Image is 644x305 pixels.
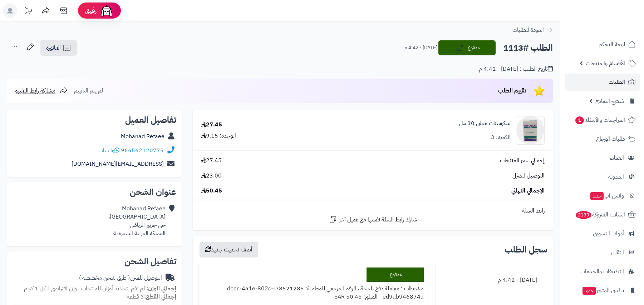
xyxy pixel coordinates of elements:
a: مشاركة رابط التقييم [14,86,68,95]
h2: عنوان الشحن [13,188,176,196]
span: التقارير [610,247,624,257]
span: تقييم الطلب [498,86,526,95]
div: مدفوع [367,267,424,282]
h2: تفاصيل العميل [13,116,176,124]
a: العملاء [565,149,640,166]
span: جديد [590,192,604,200]
button: مدفوع [438,40,496,55]
a: الطلبات [565,74,640,91]
h2: الطلب #1113 [503,41,553,55]
a: طلبات الإرجاع [565,130,640,147]
div: تاريخ الطلب : [DATE] - 4:42 م [479,65,553,73]
span: لوحة التحكم [599,39,625,49]
span: التطبيقات والخدمات [580,266,624,276]
span: السلات المتروكة [575,210,625,220]
a: العودة للطلبات [512,26,553,34]
div: ملاحظات : معاملة دفع ناجحة ، الرقم المرجعي للمعاملة: 78521285-dbdc-4a1e-802c-ed9ab946874a - المبل... [203,282,424,304]
img: ai-face.png [99,4,114,18]
a: الفاتورة [40,40,77,56]
span: 2133 [576,211,591,219]
small: [DATE] - 4:42 م [404,44,437,51]
a: المراجعات والأسئلة1 [565,111,640,129]
span: جديد [582,287,596,295]
span: المراجعات والأسئلة [575,115,625,125]
span: تطبيق المتجر [582,285,624,295]
a: [EMAIL_ADDRESS][DOMAIN_NAME] [72,160,164,168]
span: شارك رابط السلة نفسها مع عميل آخر [339,216,417,224]
span: وآتس آب [590,191,624,201]
span: العملاء [610,153,624,163]
a: المدونة [565,168,640,185]
span: مشاركة رابط التقييم [14,86,55,95]
span: المدونة [608,172,624,182]
span: أدوات التسويق [593,229,624,239]
div: 27.45 [201,121,222,129]
span: ( طرق شحن مخصصة ) [79,274,130,282]
h2: تفاصيل الشحن [13,257,176,266]
span: رفيق [85,6,97,15]
a: 966562120775 [121,146,164,155]
span: الطلبات [609,77,625,87]
span: 27.45 [201,156,222,165]
span: الأقسام والمنتجات [586,58,625,68]
a: التقارير [565,244,640,261]
span: 50.45 [201,187,222,195]
div: Mohanad Refaee [GEOGRAPHIC_DATA]، حي جرير، الرياض المملكة العربية السعودية [108,205,166,237]
span: لم يتم التقييم [74,86,103,95]
a: تحديثات المنصة [19,4,37,20]
button: أضف تحديث جديد [200,242,258,257]
div: التوصيل للمنزل [79,274,162,282]
div: الكمية: 3 [491,133,511,141]
img: 632529ba930e242529ca5b35402219138e80-90x90.png [516,116,544,145]
span: لم تقم بتحديد أوزان للمنتجات ، وزن افتراضي للكل 1 كجم [24,284,145,293]
div: رابط السلة [196,207,550,215]
strong: إجمالي القطع: [144,292,176,301]
a: لوحة التحكم [565,36,640,53]
span: الفاتورة [46,44,61,52]
a: التطبيقات والخدمات [565,263,640,280]
a: ميكوستات معلق 30 مل [459,119,511,127]
a: وآتس آبجديد [565,187,640,204]
a: أدوات التسويق [565,225,640,242]
div: الوحدة: 9.15 [201,132,236,140]
span: مُنشئ النماذج [595,96,624,106]
span: الإجمالي النهائي [511,187,545,195]
small: 3 قطعة [127,292,176,301]
a: شارك رابط السلة نفسها مع عميل آخر [329,215,417,224]
span: العودة للطلبات [512,26,544,34]
span: إجمالي سعر المنتجات [500,156,545,165]
a: Mohanad Refaee [121,132,164,141]
a: واتساب [98,146,119,155]
strong: إجمالي الوزن: [146,284,176,293]
span: التوصيل للمنزل [512,172,545,180]
span: 1 [575,116,584,124]
a: السلات المتروكة2133 [565,206,640,223]
span: 23.00 [201,172,222,180]
a: تطبيق المتجرجديد [565,282,640,299]
h3: سجل الطلب [505,245,547,254]
span: طلبات الإرجاع [596,134,625,144]
div: [DATE] - 4:42 م [440,273,542,287]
